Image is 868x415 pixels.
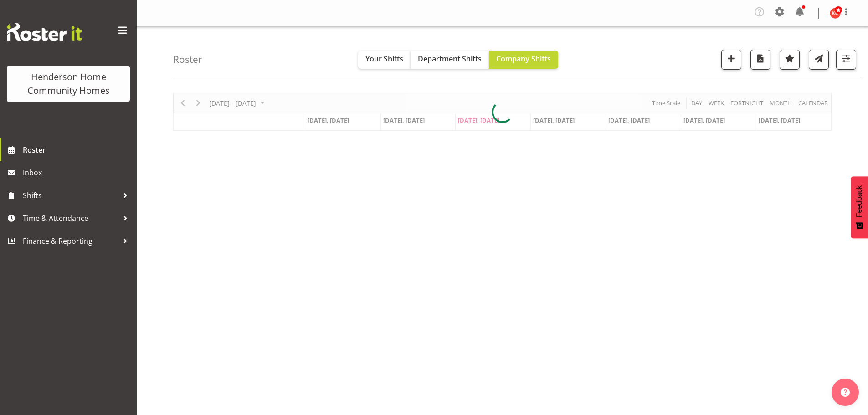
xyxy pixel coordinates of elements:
button: Filter Shifts [836,50,856,70]
button: Add a new shift [721,50,741,70]
span: Your Shifts [365,54,403,64]
img: help-xxl-2.png [841,388,850,397]
span: Shifts [23,189,118,202]
img: kirsty-crossley8517.jpg [830,8,841,19]
span: Department Shifts [418,54,482,64]
button: Feedback - Show survey [851,176,868,238]
h4: Roster [173,54,202,65]
span: Company Shifts [496,54,551,64]
span: Finance & Reporting [23,234,118,248]
button: Department Shifts [411,51,489,69]
div: Henderson Home Community Homes [16,70,121,97]
button: Your Shifts [358,51,411,69]
span: Roster [23,143,132,157]
button: Send a list of all shifts for the selected filtered period to all rostered employees. [809,50,829,70]
img: Rosterit website logo [7,23,82,41]
span: Inbox [23,166,132,179]
button: Company Shifts [489,51,558,69]
span: Time & Attendance [23,211,118,225]
span: Feedback [855,185,863,217]
button: Download a PDF of the roster according to the set date range. [750,50,770,70]
button: Highlight an important date within the roster. [780,50,800,70]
